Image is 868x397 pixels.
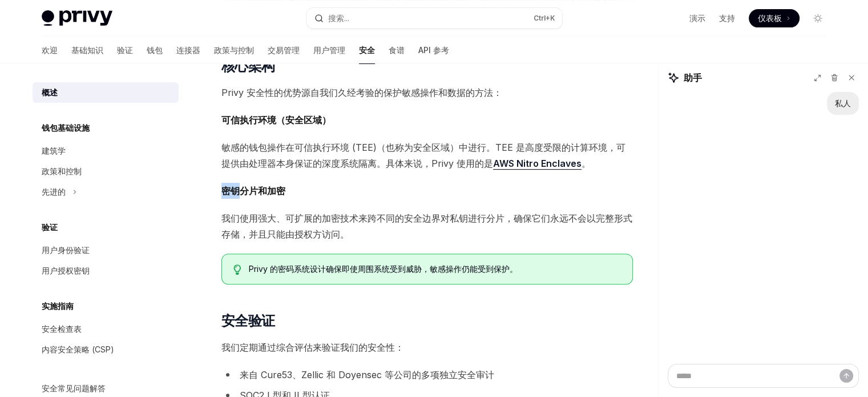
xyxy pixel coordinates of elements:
[42,324,82,334] font: 安全检查表
[689,13,705,23] font: 演示
[839,369,853,383] button: 发送消息
[249,264,518,274] font: Privy 的密码系统设计确保即使周围系统受到威胁，敏感操作仍能受到保护。
[33,240,179,260] a: 用户身份验证
[493,158,582,169] font: AWS Nitro Enclaves
[214,37,254,64] a: 政策与控制
[221,87,502,98] font: Privy 安全性的优势源自我们久经考验的保护敏感操作和数据的方法：
[221,212,632,240] font: 我们使用强大、可扩展的加密技术来跨不同的安全边界对私钥进行分片，确保它们永远不会以完整形式存储，并且只能由授权方访问。
[389,37,405,64] a: 食谱
[42,301,74,311] font: 实施指南
[42,87,58,97] font: 概述
[684,72,702,83] font: 助手
[221,58,275,74] font: 核心架构
[221,142,625,169] font: 敏感的钱包操作在可信执行环境 (TEE)（也称为安全区域）中进行。TEE 是高​​度受限的计算环境，可提供由处理器本身保证的深度系统隔离。具体来说，Privy 使用的是
[418,45,449,55] font: API 参考
[758,13,782,23] font: 仪表板
[33,319,179,339] a: 安全检查表
[233,264,241,275] svg: 提示
[33,260,179,281] a: 用户授权密钥
[546,14,555,22] font: +K
[147,45,163,55] font: 钱包
[268,37,300,64] a: 交易管理
[42,266,90,275] font: 用户授权密钥
[42,222,58,232] font: 验证
[306,8,562,29] button: 搜索...Ctrl+K
[214,45,254,55] font: 政策与控制
[42,45,58,55] font: 欢迎
[313,37,345,64] a: 用户管理
[418,37,449,64] a: API 参考
[268,45,300,55] font: 交易管理
[221,185,285,197] font: 密钥分片和加密
[42,166,82,176] font: 政策和控制
[33,141,179,161] a: 建筑学
[42,187,66,197] font: 先进的
[147,37,163,64] a: 钱包
[749,9,800,27] a: 仪表板
[42,10,112,26] img: 灯光标志
[582,158,591,169] font: 。
[359,37,375,64] a: 安全
[221,114,331,126] font: 可信执行环境（安全区域）
[719,13,735,23] font: 支持
[42,383,106,393] font: 安全常见问题解答
[493,158,582,170] a: AWS Nitro Enclaves
[689,13,705,24] a: 演示
[809,9,827,27] button: 切换暗模式
[313,45,345,55] font: 用户管理
[71,45,103,55] font: 基础知识
[835,98,851,108] font: 私人
[328,13,349,23] font: 搜索...
[33,82,179,103] a: 概述
[42,123,90,133] font: 钱包基础设施
[534,14,546,22] font: Ctrl
[42,37,58,64] a: 欢迎
[117,45,133,55] font: 验证
[42,344,114,354] font: 内容安全策略 (CSP)
[71,37,103,64] a: 基础知识
[33,339,179,360] a: 内容安全策略 (CSP)
[359,45,375,55] font: 安全
[389,45,405,55] font: 食谱
[42,146,66,155] font: 建筑学
[42,245,90,255] font: 用户身份验证
[176,37,200,64] a: 连接器
[719,13,735,24] a: 支持
[117,37,133,64] a: 验证
[221,342,404,353] font: 我们定期通过综合评估来验证我们的安全性：
[176,45,200,55] font: 连接器
[33,161,179,182] a: 政策和控制
[221,312,275,329] font: 安全验证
